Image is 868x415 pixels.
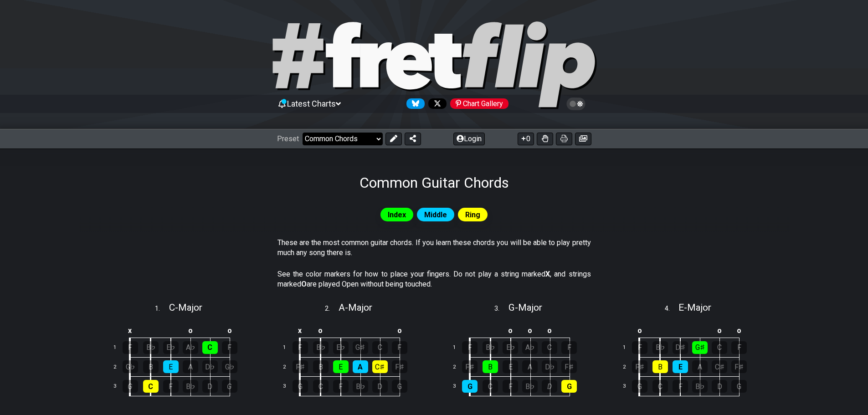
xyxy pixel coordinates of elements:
span: Index [388,208,406,221]
div: E♭ [163,341,179,354]
div: G [462,380,478,393]
div: D [712,380,727,393]
div: B [143,360,159,373]
td: 2 [447,357,469,377]
span: 4 . [665,304,678,314]
div: F [392,341,407,354]
div: D♭ [202,360,218,373]
div: F♯ [392,360,407,373]
div: F [222,341,237,354]
div: C [313,380,329,393]
div: D♯ [673,341,688,354]
div: C♯ [712,360,727,373]
span: Ring [465,208,480,221]
td: o [390,323,409,338]
button: Edit Preset [385,133,402,145]
td: 2 [617,357,639,377]
td: x [290,323,311,338]
div: G♭ [123,360,138,373]
div: A [522,360,538,373]
td: 2 [108,357,130,377]
span: Preset [277,134,299,143]
div: B♭ [143,341,159,354]
div: G [222,380,237,393]
div: E [163,360,179,373]
div: E♭ [503,341,518,354]
div: E [333,360,349,373]
div: F [462,341,478,354]
div: D [202,380,218,393]
span: 1 . [155,304,169,314]
td: 3 [108,377,130,396]
div: F♯ [731,360,747,373]
div: C [652,380,668,393]
td: o [310,323,331,338]
td: 2 [278,357,300,377]
div: B♭ [183,380,198,393]
div: G [561,380,577,393]
a: Follow #fretflip at X [425,98,447,109]
div: G♯ [353,341,368,354]
div: F [333,380,349,393]
div: B♭ [692,380,708,393]
div: G [392,380,407,393]
td: o [540,323,560,338]
span: 3 . [494,304,508,314]
div: G [123,380,138,393]
td: 1 [278,338,300,358]
div: A♭ [522,341,538,354]
td: o [180,323,200,338]
div: F♯ [561,360,577,373]
td: 1 [108,338,130,358]
td: 3 [278,377,300,396]
div: F [293,341,308,354]
div: G [632,380,647,393]
span: C - Major [169,302,202,313]
span: Toggle light / dark theme [571,100,581,108]
select: Preset [303,133,383,145]
span: A - Major [339,302,372,313]
span: 2 . [325,304,339,314]
td: 1 [617,338,639,358]
div: B♭ [652,341,668,354]
td: x [120,323,141,338]
div: B [483,360,498,373]
td: o [729,323,749,338]
div: A [353,360,368,373]
span: Middle [424,208,447,221]
div: E♭ [333,341,349,354]
button: 0 [518,133,534,145]
div: E [673,360,688,373]
h1: Common Guitar Chords [360,174,509,191]
div: Chart Gallery [450,98,508,109]
div: A [183,360,198,373]
span: Latest Charts [287,99,336,108]
td: 1 [447,338,469,358]
div: F [632,341,647,354]
div: F♯ [462,360,478,373]
div: A♭ [183,341,198,354]
div: C [712,341,727,354]
div: B♭ [483,341,498,354]
div: E [503,360,518,373]
button: Share Preset [405,133,421,145]
div: F [561,341,577,354]
button: Toggle Dexterity for all fretkits [537,133,553,145]
div: C [483,380,498,393]
div: F♯ [293,360,308,373]
div: G [731,380,747,393]
p: These are the most common guitar chords. If you learn these chords you will be able to play prett... [277,238,591,258]
a: Follow #fretflip at Bluesky [403,98,425,109]
div: D♭ [542,360,557,373]
button: Login [453,133,485,145]
div: B [313,360,329,373]
div: G♯ [692,341,708,354]
div: D [372,380,388,393]
span: E - Major [678,302,711,313]
td: o [500,323,520,338]
button: Print [556,133,572,145]
td: 3 [617,377,639,396]
div: F [731,341,747,354]
strong: X [545,270,550,278]
div: C [143,380,159,393]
